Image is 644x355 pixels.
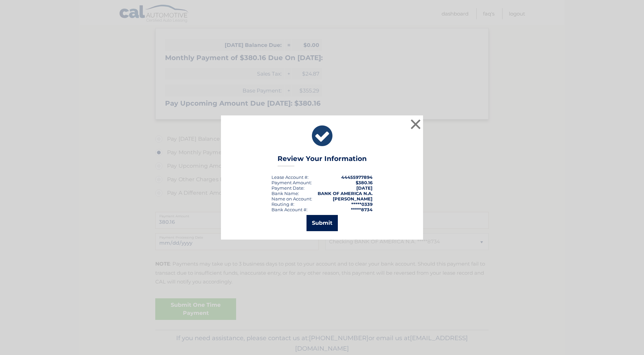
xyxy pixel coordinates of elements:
[341,174,373,180] strong: 44455977894
[333,196,373,201] strong: [PERSON_NAME]
[271,185,303,191] span: Payment Date
[318,191,373,196] strong: BANK OF AMERICA N.A.
[271,191,299,196] div: Bank Name:
[356,180,373,185] span: $380.16
[271,180,312,185] div: Payment Amount:
[271,185,304,191] div: :
[271,207,308,212] div: Bank Account #:
[271,201,294,207] div: Routing #:
[271,174,309,180] div: Lease Account #:
[307,215,338,231] button: Submit
[271,196,312,201] div: Name on Account:
[278,155,367,166] h3: Review Your Information
[356,185,373,191] span: [DATE]
[409,117,422,131] button: ×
